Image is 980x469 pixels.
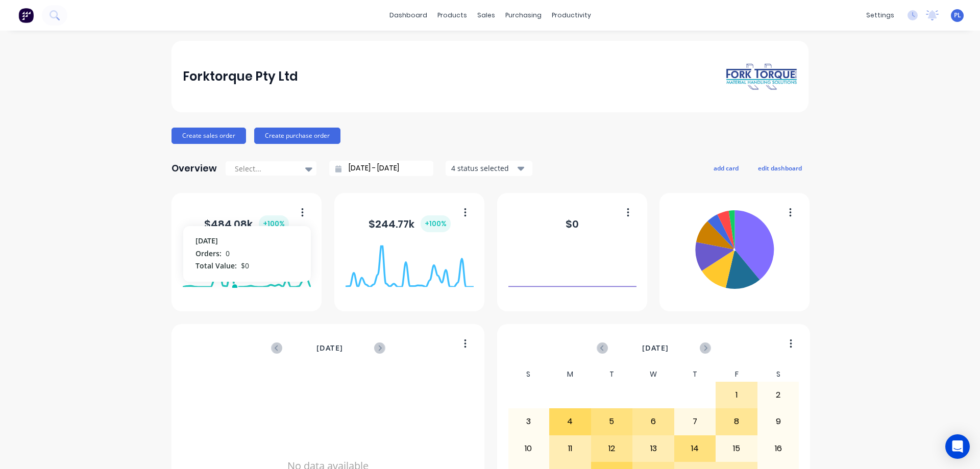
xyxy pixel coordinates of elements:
div: 16 [758,436,799,461]
div: T [674,367,716,382]
div: + 100 % [259,215,289,232]
div: 2 [758,382,799,408]
div: 7 [675,409,716,434]
button: 4 status selected [446,161,532,176]
div: 10 [508,436,549,461]
div: 12 [592,436,632,461]
div: 4 status selected [451,163,516,174]
div: purchasing [500,8,547,23]
div: S [508,367,550,382]
button: Create purchase order [254,128,340,144]
div: 15 [716,436,757,461]
div: products [432,8,472,23]
div: 11 [550,436,591,461]
div: W [632,367,674,382]
button: Create sales order [171,128,246,144]
div: 8 [716,409,757,434]
div: 3 [508,409,549,434]
div: 4 [550,409,591,434]
div: 9 [758,409,799,434]
img: Factory [18,8,34,23]
div: $ 244.77k [369,215,451,232]
div: sales [472,8,500,23]
div: productivity [547,8,596,23]
div: F [716,367,757,382]
div: + 100 % [421,215,451,232]
div: 5 [592,409,632,434]
span: [DATE] [316,342,343,354]
div: Open Intercom Messenger [945,434,970,459]
div: 13 [633,436,674,461]
img: Forktorque Pty Ltd [726,63,797,91]
span: [DATE] [642,342,669,354]
span: PL [954,11,961,20]
div: 14 [675,436,716,461]
div: T [591,367,633,382]
a: dashboard [384,8,432,23]
div: 6 [633,409,674,434]
div: 1 [716,382,757,408]
button: edit dashboard [751,161,808,175]
div: Overview [171,158,217,179]
div: Forktorque Pty Ltd [183,66,298,87]
div: settings [861,8,899,23]
div: $ 0 [566,216,579,232]
div: M [549,367,591,382]
div: $ 484.08k [204,215,289,232]
div: S [757,367,799,382]
button: add card [707,161,745,175]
